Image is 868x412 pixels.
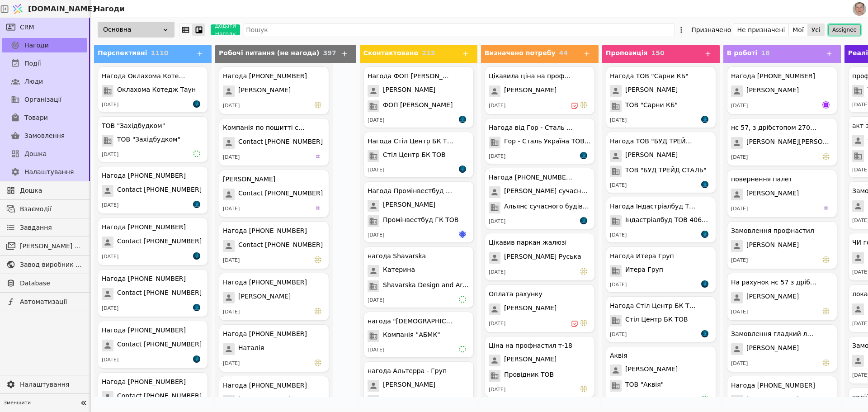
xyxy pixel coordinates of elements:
[701,330,708,337] img: СБ
[610,396,627,404] div: [DATE]
[489,320,505,328] div: [DATE]
[727,66,837,114] div: Нагода [PHONE_NUMBER][PERSON_NAME][DATE]ro
[102,121,165,131] div: ТОВ "Західбудком"
[20,242,83,251] span: [PERSON_NAME] розсилки
[746,189,799,200] span: [PERSON_NAME]
[2,147,87,161] a: Дошка
[20,223,52,232] span: Завдання
[610,281,627,289] div: [DATE]
[368,232,384,239] div: [DATE]
[489,341,572,350] div: Ціна на профнастил т-18
[504,202,591,213] span: Альянс сучасного будівництва БК
[211,24,240,35] button: Додати Нагоду
[731,154,748,161] div: [DATE]
[610,331,627,339] div: [DATE]
[808,24,824,36] button: Усі
[2,257,87,272] a: Завод виробник металочерепиці - B2B платформа
[117,340,202,351] span: Contact [PHONE_NUMBER]
[219,221,329,269] div: Нагода [PHONE_NUMBER]Contact [PHONE_NUMBER][DATE]ma
[606,296,716,342] div: Нагода Стіл Центр БК ТОВСтіл Центр БК ТОВ[DATE]СБ
[731,257,748,265] div: [DATE]
[822,153,830,160] img: ma
[822,308,830,315] img: ma
[489,269,505,276] div: [DATE]
[625,100,678,112] span: ТОВ "Сарни КБ"
[422,49,435,57] span: 213
[746,292,799,303] span: [PERSON_NAME]
[610,232,627,239] div: [DATE]
[489,123,575,133] div: Нагода від Гор - Сталь Україна ТОВ 41636516 або Г.С.У. ТОВ
[485,284,595,332] div: Оплата рахунку[PERSON_NAME][DATE]ma
[219,273,329,321] div: Нагода [PHONE_NUMBER][PERSON_NAME][DATE]ma
[223,329,307,339] div: Нагода [PHONE_NUMBER]
[193,100,200,108] img: СБ
[746,343,799,355] span: [PERSON_NAME]
[223,226,307,236] div: Нагода [PHONE_NUMBER]
[610,202,696,211] div: Нагода Індастріалбуд ТОВ 40645273
[223,257,240,265] div: [DATE]
[223,154,240,161] div: [DATE]
[606,132,716,193] div: Нагода ТОВ "БУД ТРЕЙД СТАЛЬ"[PERSON_NAME]ТОВ "БУД ТРЕЙД СТАЛЬ"[DATE]СБ
[625,85,678,97] span: [PERSON_NAME]
[822,204,830,212] img: ma
[219,170,329,218] div: [PERSON_NAME]Contact [PHONE_NUMBER][DATE]ma
[151,49,168,57] span: 1110
[383,280,470,292] span: Shavarska Design and Architect
[20,380,83,389] span: Налаштування
[314,101,321,109] img: ma
[733,24,789,36] button: Не призначені
[363,312,474,358] div: нагода "[DEMOGRAPHIC_DATA]"Компанія "АБМК"[DATE]ВП
[238,395,291,407] span: [PERSON_NAME]
[20,23,34,32] span: CRM
[489,218,505,226] div: [DATE]
[98,166,208,214] div: Нагода [PHONE_NUMBER]Contact [PHONE_NUMBER][DATE]СБ
[504,85,557,97] span: [PERSON_NAME]
[485,168,595,229] div: Нагода [PHONE_NUMBER] альянс сучасного буд.[PERSON_NAME] сучасного будівництваАльянс сучасного бу...
[489,238,566,247] div: Цікавив паркан жалюзі
[20,260,83,270] span: Завод виробник металочерепиці - B2B платформа
[24,59,41,68] span: Події
[504,303,557,315] span: [PERSON_NAME]
[580,101,587,109] img: ma
[20,279,83,288] span: Database
[98,218,208,265] div: Нагода [PHONE_NUMBER]Contact [PHONE_NUMBER][DATE]СБ
[625,150,678,162] span: [PERSON_NAME]
[731,360,748,368] div: [DATE]
[701,116,708,123] img: СБ
[223,123,309,133] div: Компанія по пошитті спецодягу
[580,385,587,393] img: ma
[489,102,505,110] div: [DATE]
[2,294,87,309] a: Автоматизації
[489,289,542,299] div: Оплата рахунку
[238,85,291,97] span: [PERSON_NAME]
[368,117,384,124] div: [DATE]
[323,49,336,57] span: 397
[610,71,689,81] div: Нагода ТОВ "Сарни КБ"
[383,150,446,162] span: Стіл Центр БК ТОВ
[2,92,87,107] a: Організації
[504,137,591,148] span: Гор - Сталь Україна ТОВ 41636516 або Г.С.У. ТОВ
[610,117,627,124] div: [DATE]
[223,102,240,110] div: [DATE]
[731,226,814,236] div: Замовлення профнастил
[368,251,426,261] div: нагода Shavarska
[102,377,186,387] div: Нагода [PHONE_NUMBER]
[485,118,595,164] div: Нагода від Гор - Сталь Україна ТОВ 41636516 або Г.С.У. ТОВГор - Сталь Україна ТОВ 41636516 або Г....
[625,315,688,327] span: Стіл Центр БК ТОВ
[223,175,275,184] div: [PERSON_NAME]
[489,173,575,182] div: Нагода [PHONE_NUMBER] альянс сучасного буд.
[90,4,125,14] h2: Нагоди
[368,71,453,81] div: Нагода ФОП [PERSON_NAME]
[610,301,696,311] div: Нагода Стіл Центр БК ТОВ
[193,304,200,311] img: СБ
[98,269,208,317] div: Нагода [PHONE_NUMBER]Contact [PHONE_NUMBER][DATE]СБ
[24,95,61,104] span: Організації
[102,223,186,232] div: Нагода [PHONE_NUMBER]
[368,366,447,376] div: нагода Альтерра - Груп
[219,66,329,114] div: Нагода [PHONE_NUMBER][PERSON_NAME][DATE]ma
[193,355,200,363] img: СБ
[610,251,674,261] div: Нагода Итера Груп
[504,252,581,264] span: [PERSON_NAME] Руська
[383,100,453,112] span: ФОП [PERSON_NAME]
[102,171,186,180] div: Нагода [PHONE_NUMBER]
